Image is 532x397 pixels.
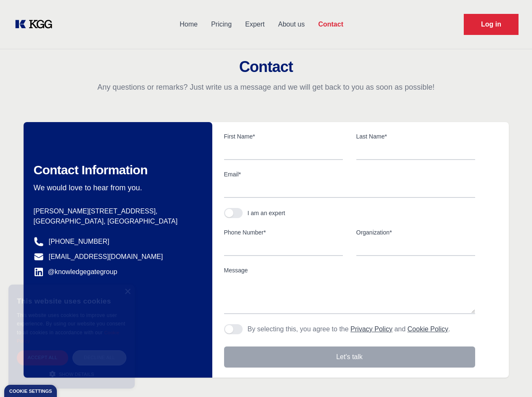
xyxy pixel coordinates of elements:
p: [GEOGRAPHIC_DATA], [GEOGRAPHIC_DATA] [34,216,199,226]
label: Phone Number* [224,228,343,237]
div: I am an expert [248,209,286,217]
p: We would love to hear from you. [34,183,199,193]
label: Organization* [356,228,475,237]
a: Privacy Policy [350,325,393,333]
label: Message [224,266,475,274]
div: This website uses cookies [17,291,126,311]
div: Cookie settings [9,389,52,394]
a: Cookie Policy [17,330,120,344]
a: @knowledgegategroup [34,267,118,277]
a: Request Demo [464,14,519,35]
span: Show details [59,372,94,377]
label: First Name* [224,132,343,141]
a: Contact [311,13,350,35]
div: Close [124,289,131,295]
a: Cookie Policy [407,325,448,333]
h2: Contact Information [34,163,199,178]
button: Let's talk [224,346,475,368]
a: About us [271,13,311,35]
a: Pricing [204,13,238,35]
label: Email* [224,170,475,179]
p: Any questions or remarks? Just write us a message and we will get back to you as soon as possible! [10,82,522,92]
div: Accept all [17,350,68,365]
p: By selecting this, you agree to the and . [248,324,450,334]
a: Expert [238,13,271,35]
a: Home [173,13,204,35]
div: Show details [17,370,126,378]
a: [PHONE_NUMBER] [49,237,110,247]
span: This website uses cookies to improve user experience. By using our website you consent to all coo... [17,312,125,336]
label: Last Name* [356,132,475,141]
div: Decline all [72,350,126,365]
iframe: Chat Widget [490,357,532,397]
a: KOL Knowledge Platform: Talk to Key External Experts (KEE) [13,18,59,31]
p: [PERSON_NAME][STREET_ADDRESS], [34,206,199,216]
h2: Contact [10,59,522,75]
a: [EMAIL_ADDRESS][DOMAIN_NAME] [49,252,163,262]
